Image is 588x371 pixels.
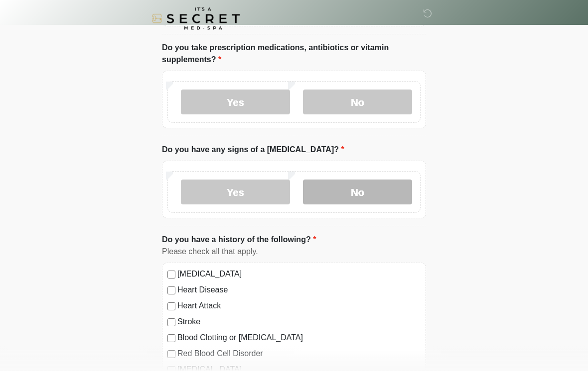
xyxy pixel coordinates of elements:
[162,144,344,156] label: Do you have any signs of a [MEDICAL_DATA]?
[177,284,421,296] label: Heart Disease
[177,269,421,280] label: [MEDICAL_DATA]
[303,180,412,205] label: No
[162,234,316,246] label: Do you have a history of the following?
[167,351,175,359] input: Red Blood Cell Disorder
[162,246,426,258] div: Please check all that apply.
[167,335,175,343] input: Blood Clotting or [MEDICAL_DATA]
[152,7,240,30] img: It's A Secret Med Spa Logo
[177,332,421,344] label: Blood Clotting or [MEDICAL_DATA]
[167,287,175,295] input: Heart Disease
[162,42,426,66] label: Do you take prescription medications, antibiotics or vitamin supplements?
[177,348,421,360] label: Red Blood Cell Disorder
[181,90,290,115] label: Yes
[303,90,412,115] label: No
[167,303,175,311] input: Heart Attack
[177,300,421,312] label: Heart Attack
[177,316,421,328] label: Stroke
[167,271,175,279] input: [MEDICAL_DATA]
[167,319,175,327] input: Stroke
[181,180,290,205] label: Yes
